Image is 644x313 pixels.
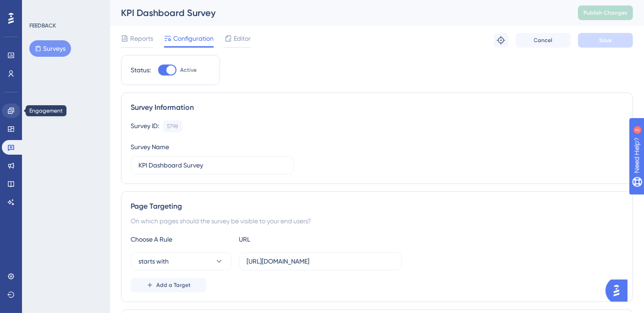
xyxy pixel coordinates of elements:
[239,234,340,245] div: URL
[599,37,612,44] span: Save
[64,5,66,12] div: 3
[131,141,169,152] div: Survey Name
[29,22,56,29] div: FEEDBACK
[167,123,178,130] div: 5798
[131,234,231,245] div: Choose A Rule
[29,40,71,57] button: Surveys
[605,277,633,304] iframe: UserGuiding AI Assistant Launcher
[173,33,214,44] span: Configuration
[578,33,633,48] button: Save
[131,65,151,76] div: Status:
[131,120,159,132] div: Survey ID:
[516,33,571,48] button: Cancel
[234,33,251,44] span: Editor
[121,6,555,19] div: KPI Dashboard Survey
[131,216,623,227] div: On which pages should the survey be visible to your end users?
[180,66,197,74] span: Active
[138,160,286,170] input: Type your Survey name
[583,9,627,16] span: Publish Changes
[156,281,191,289] span: Add a Target
[138,256,169,267] span: starts with
[131,278,206,292] button: Add a Target
[131,102,623,113] div: Survey Information
[22,2,57,13] span: Need Help?
[247,256,394,266] input: yourwebsite.com/path
[131,252,231,270] button: starts with
[131,201,623,212] div: Page Targeting
[130,33,153,44] span: Reports
[578,5,633,20] button: Publish Changes
[534,37,553,44] span: Cancel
